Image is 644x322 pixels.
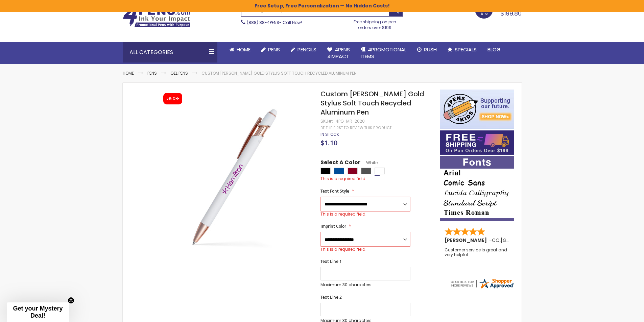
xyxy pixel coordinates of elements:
a: Blog [482,42,506,57]
img: Free shipping on orders over $199 [440,130,514,155]
img: 4pens 4 kids [440,90,514,129]
div: White [375,168,385,174]
a: 4pens.com certificate URL [450,285,515,291]
a: Be the first to review this product [320,125,391,130]
a: Gel Pens [170,70,188,76]
p: Maximum 30 characters [320,282,410,288]
span: White [360,160,378,166]
a: 4Pens4impact [322,42,355,64]
div: This is a required field. [320,212,410,217]
strong: SKU [320,118,333,124]
span: Text Line 1 [320,258,342,264]
a: Specials [442,42,482,57]
img: 4pg-mr-2020-lexi-satin-touch-stylus-pen_white_1.jpg [157,99,312,254]
div: This is a required field. [320,176,433,181]
span: $1.10 [320,138,337,147]
span: Pencils [297,46,316,53]
span: [GEOGRAPHIC_DATA] [501,237,550,244]
a: Pens [256,42,285,57]
span: Home [237,46,251,53]
span: Pens [268,46,280,53]
div: Availability [320,132,339,137]
div: Get your Mystery Deal!Close teaser [7,302,69,322]
span: 4PROMOTIONAL ITEMS [361,46,406,60]
span: - , [489,237,550,244]
div: 4PG-MR-2020 [336,119,365,124]
span: Get your Mystery Deal! [13,305,63,319]
li: Custom [PERSON_NAME] Gold Stylus Soft Touch Recycled Aluminum Pen [201,71,357,76]
a: Home [224,42,256,57]
span: Specials [455,46,477,53]
span: 4Pens 4impact [327,46,350,60]
a: Home [123,70,134,76]
a: (888) 88-4PENS [247,20,279,25]
span: Text Font Style [320,188,349,194]
div: 5% OFF [167,96,179,101]
div: Free shipping on pen orders over $199 [347,17,403,30]
span: - Call Now! [247,20,302,25]
img: 4Pens Custom Pens and Promotional Products [123,6,190,27]
a: Rush [412,42,442,57]
a: Pens [147,70,157,76]
button: Close teaser [68,297,74,304]
div: Gunmetal [361,168,371,174]
span: Blog [487,46,501,53]
img: font-personalization-examples [440,156,514,221]
div: Burgundy [348,168,358,174]
span: Select A Color [320,159,360,168]
span: [PERSON_NAME] [445,237,489,244]
span: $199.80 [500,9,522,18]
img: 4pens.com widget logo [450,277,515,290]
span: Text Line 2 [320,294,342,300]
a: 4PROMOTIONALITEMS [355,42,412,64]
div: All Categories [123,42,217,63]
div: Customer service is great and very helpful [445,248,510,262]
span: Rush [424,46,437,53]
div: Dark Blue [334,168,344,174]
span: Imprint Color [320,223,346,229]
span: Custom [PERSON_NAME] Gold Stylus Soft Touch Recycled Aluminum Pen [320,89,424,117]
iframe: Google Customer Reviews [588,304,644,322]
a: Pencils [285,42,322,57]
div: Black [320,168,331,174]
span: In stock [320,131,339,137]
span: CO [492,237,500,244]
div: This is a required field. [320,247,410,252]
